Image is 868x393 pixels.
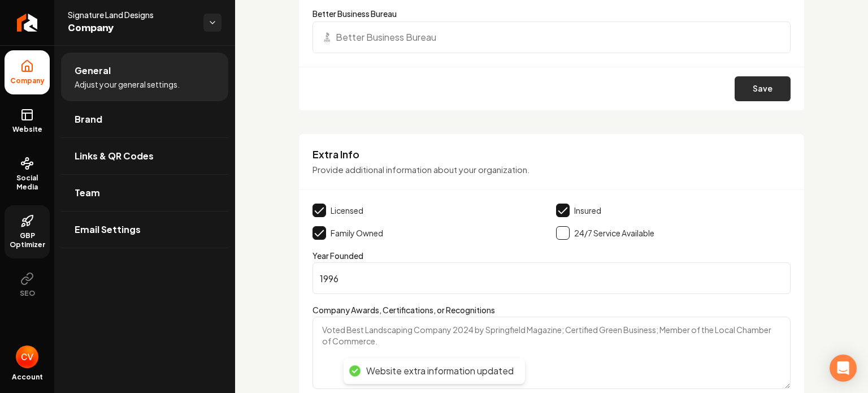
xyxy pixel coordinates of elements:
span: GBP Optimizer [5,231,50,249]
a: Website [5,99,50,143]
label: Licensed [331,205,363,216]
a: Social Media [5,148,50,201]
span: SEO [15,289,40,298]
label: Year Founded [313,251,363,261]
a: Email Settings [61,211,228,248]
button: SEO [5,263,50,307]
span: Company [68,20,194,36]
label: Better Business Bureau [313,8,791,19]
img: Christian Vega [16,346,38,368]
p: Provide additional information about your organization. [313,163,791,176]
span: Account [12,373,43,382]
span: Team [75,186,100,200]
a: Links & QR Codes [61,138,228,174]
span: Social Media [5,174,50,192]
span: General [75,64,111,77]
span: Signature Land Designs [68,9,194,20]
div: Open Intercom Messenger [830,355,857,382]
span: Brand [75,113,102,126]
a: GBP Optimizer [5,205,50,258]
label: Company Awards, Certifications, or Recognitions [313,305,495,315]
a: Brand [61,101,228,137]
button: Save [735,76,791,101]
span: Email Settings [75,223,141,236]
a: Team [61,175,228,211]
span: Website [8,125,47,134]
img: Rebolt Logo [17,14,38,32]
div: Website extra information updated [366,365,514,377]
input: Better Business Bureau [313,21,791,53]
span: Adjust your general settings. [75,79,180,90]
span: Links & QR Codes [75,149,154,163]
input: Enter year company was founded [313,262,791,294]
label: Insured [574,205,601,216]
h3: Extra Info [313,148,791,161]
span: Company [6,76,49,85]
label: Family Owned [331,227,383,239]
label: 24/7 Service Available [574,227,654,239]
button: Open user button [16,346,38,368]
